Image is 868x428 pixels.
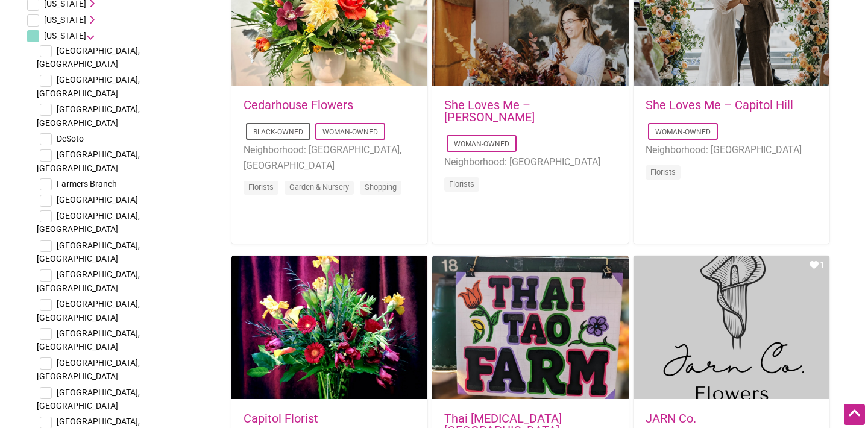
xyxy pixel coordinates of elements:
[244,142,415,173] li: Neighborhood: [GEOGRAPHIC_DATA], [GEOGRAPHIC_DATA]
[37,104,140,127] span: [GEOGRAPHIC_DATA], [GEOGRAPHIC_DATA]
[253,128,303,136] a: Black-Owned
[289,183,349,192] a: Garden & Nursery
[57,179,117,189] span: Farmers Branch
[365,183,397,192] a: Shopping
[646,98,793,112] a: She Loves Me – Capitol Hill
[37,388,140,411] span: [GEOGRAPHIC_DATA], [GEOGRAPHIC_DATA]
[44,15,86,25] span: [US_STATE]
[37,211,140,234] span: [GEOGRAPHIC_DATA], [GEOGRAPHIC_DATA]
[844,404,865,425] div: Scroll Back to Top
[444,154,616,170] li: Neighborhood: [GEOGRAPHIC_DATA]
[37,269,140,292] span: [GEOGRAPHIC_DATA], [GEOGRAPHIC_DATA]
[37,149,140,172] span: [GEOGRAPHIC_DATA], [GEOGRAPHIC_DATA]
[454,140,509,148] a: Woman-Owned
[248,183,274,192] a: Florists
[244,98,353,112] a: Cedarhouse Flowers
[646,411,696,426] a: JARN Co.
[44,31,86,40] span: [US_STATE]
[650,168,676,177] a: Florists
[37,358,140,381] span: [GEOGRAPHIC_DATA], [GEOGRAPHIC_DATA]
[57,134,84,143] span: DeSoto
[244,411,318,426] a: Capitol Florist
[37,46,140,69] span: [GEOGRAPHIC_DATA], [GEOGRAPHIC_DATA]
[646,142,817,158] li: Neighborhood: [GEOGRAPHIC_DATA]
[37,329,140,351] span: [GEOGRAPHIC_DATA], [GEOGRAPHIC_DATA]
[37,299,140,322] span: [GEOGRAPHIC_DATA], [GEOGRAPHIC_DATA]
[37,75,140,98] span: [GEOGRAPHIC_DATA], [GEOGRAPHIC_DATA]
[655,128,711,136] a: Woman-Owned
[444,98,535,124] a: She Loves Me – [PERSON_NAME]
[37,241,140,263] span: [GEOGRAPHIC_DATA], [GEOGRAPHIC_DATA]
[449,180,474,189] a: Florists
[322,128,378,136] a: Woman-Owned
[57,195,138,204] span: [GEOGRAPHIC_DATA]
